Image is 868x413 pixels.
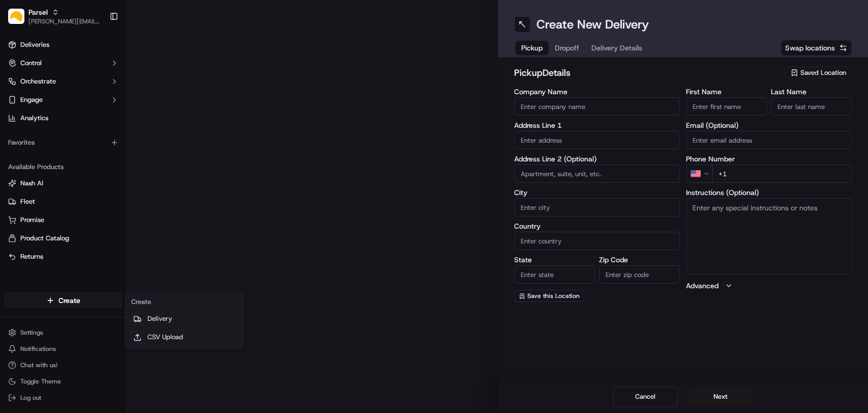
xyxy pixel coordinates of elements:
[26,66,183,76] input: Got a question? Start typing here...
[20,394,41,402] span: Log out
[20,377,61,386] span: Toggle Theme
[686,131,852,149] input: Enter email address
[20,59,42,68] span: Control
[20,361,57,369] span: Chat with us!
[10,10,31,31] img: Nash
[20,197,35,206] span: Fleet
[20,114,48,123] span: Analytics
[101,173,123,180] span: Pylon
[28,7,48,17] span: Parsel
[20,345,56,353] span: Notifications
[514,122,680,129] label: Address Line 1
[686,189,852,196] label: Instructions (Optional)
[20,179,43,188] span: Nash AI
[82,144,167,162] a: 💻API Documentation
[514,88,680,95] label: Company Name
[20,252,43,261] span: Returns
[686,122,852,129] label: Email (Optional)
[514,66,779,80] h2: pickup Details
[35,107,129,116] div: We're available if you need us!
[514,131,680,149] input: Enter address
[127,294,241,310] div: Create
[686,155,852,162] label: Phone Number
[20,77,56,86] span: Orchestrate
[86,149,94,157] div: 💻
[6,144,82,162] a: 📗Knowledge Base
[686,88,767,95] label: First Name
[35,97,167,107] div: Start new chat
[514,265,595,284] input: Enter state
[514,256,595,263] label: State
[613,387,678,407] button: Cancel
[599,256,680,263] label: Zip Code
[514,189,680,196] label: City
[8,9,24,24] img: Parsel
[10,41,185,57] p: Welcome 👋
[785,43,835,53] span: Swap locations
[20,215,44,225] span: Promise
[173,100,185,113] button: Start new chat
[800,68,846,77] span: Saved Location
[686,97,767,116] input: Enter first name
[4,134,123,151] div: Favorites
[686,281,719,291] label: Advanced
[4,159,123,175] div: Available Products
[72,172,123,180] a: Powered byPylon
[514,97,680,116] input: Enter company name
[514,164,680,183] input: Apartment, suite, unit, etc.
[527,292,580,300] span: Save this Location
[127,328,241,346] a: CSV Upload
[514,232,680,250] input: Enter country
[10,149,18,157] div: 📗
[20,40,49,49] span: Deliveries
[591,43,642,53] span: Delivery Details
[771,88,852,95] label: Last Name
[20,148,78,158] span: Knowledge Base
[514,223,680,230] label: Country
[127,310,241,328] a: Delivery
[20,95,43,104] span: Engage
[58,295,80,306] span: Create
[521,43,543,53] span: Pickup
[10,97,28,116] img: 1736555255976-a54dd68f-1ca7-489b-9aae-adbdc363a1c4
[536,16,649,33] h1: Create New Delivery
[555,43,579,53] span: Dropoff
[28,17,101,25] span: [PERSON_NAME][EMAIL_ADDRESS][PERSON_NAME][DOMAIN_NAME]
[20,234,69,243] span: Product Catalog
[20,328,43,337] span: Settings
[771,97,852,116] input: Enter last name
[599,265,680,284] input: Enter zip code
[688,387,753,407] button: Next
[514,155,680,162] label: Address Line 2 (Optional)
[712,164,852,183] input: Enter phone number
[514,198,680,216] input: Enter city
[96,148,163,158] span: API Documentation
